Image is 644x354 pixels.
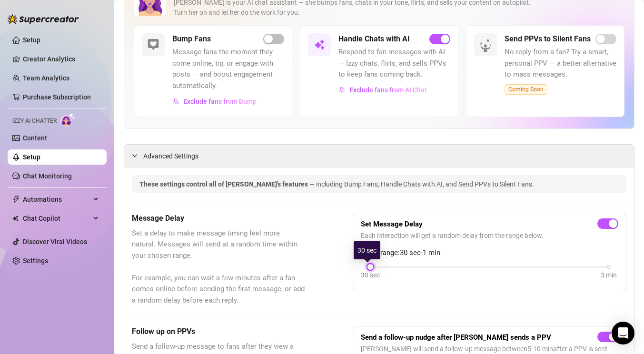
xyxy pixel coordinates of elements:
[143,151,198,161] span: Advanced Settings
[23,257,48,265] a: Settings
[23,153,40,161] a: Setup
[23,74,69,82] a: Team Analytics
[23,192,90,207] span: Automations
[172,47,284,91] span: Message fans the moment they come online, tip, or engage with posts — and boost engagement automa...
[23,93,91,101] a: Purchase Subscription
[338,47,450,80] span: Respond to fan messages with AI — Izzy chats, flirts, and sells PPVs to keep fans coming back.
[12,117,57,126] span: Izzy AI Chatter
[132,150,143,161] div: expanded
[12,196,20,203] span: thunderbolt
[505,84,547,95] span: Coming Soon
[339,87,346,93] img: svg%3e
[338,82,427,98] button: Exclude fans from AI Chat
[505,33,591,45] h5: Send PPVs to Silent Fans
[349,86,427,94] span: Exclude fans from AI Chat
[601,270,617,280] div: 3 min
[172,33,211,45] h5: Bump Fans
[12,215,19,222] img: Chat Copilot
[505,47,616,80] span: No reply from a fan? Try a smart, personal PPV — a better alternative to mass messages.
[361,220,423,228] strong: Set Message Delay
[612,322,634,344] div: Open Intercom Messenger
[173,98,179,105] img: svg%3e
[132,228,305,306] span: Set a delay to make message timing feel more natural. Messages will send at a random time within ...
[8,14,79,24] img: logo-BBDzfeDw.svg
[23,211,90,226] span: Chat Copilot
[354,241,380,259] div: 30 sec
[23,36,40,44] a: Setup
[361,230,618,241] span: Each interaction will get a random delay from the range below.
[23,51,99,67] a: Creator Analytics
[479,39,495,54] img: silent-fans-ppv-o-N6Mmdf.svg
[132,326,305,337] h5: Follow up on PPVs
[361,333,551,342] strong: Send a follow-up nudge after [PERSON_NAME] sends a PPV
[314,39,325,50] img: svg%3e
[361,247,618,259] span: Delay range: 30 sec - 1 min
[361,270,380,280] div: 30 sec
[60,113,75,127] img: AI Chatter
[172,94,257,109] button: Exclude fans from Bump
[23,134,47,142] a: Content
[309,180,534,188] span: — including Bump Fans, Handle Chats with AI, and Send PPVs to Silent Fans.
[183,98,257,105] span: Exclude fans from Bump
[139,180,309,188] span: These settings control all of [PERSON_NAME]'s features
[148,39,159,50] img: svg%3e
[132,213,305,224] h5: Message Delay
[23,172,72,180] a: Chat Monitoring
[132,153,138,158] span: expanded
[23,238,87,246] a: Discover Viral Videos
[338,33,410,45] h5: Handle Chats with AI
